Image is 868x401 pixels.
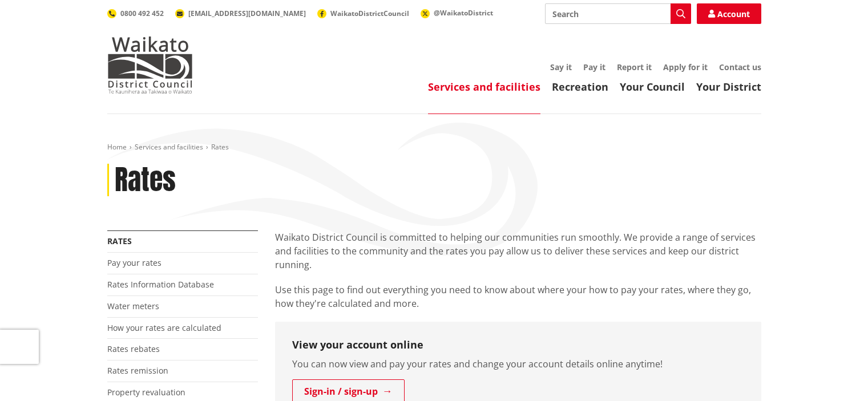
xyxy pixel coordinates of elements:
h1: Rates [115,164,176,197]
span: @WaikatoDistrict [434,8,493,18]
a: 0800 492 452 [107,9,164,18]
span: [EMAIL_ADDRESS][DOMAIN_NAME] [188,9,306,18]
a: Report it [617,62,652,72]
a: Recreation [552,80,608,94]
a: Say it [550,62,572,72]
a: Pay your rates [107,257,162,268]
span: Rates [211,142,229,152]
a: Property revaluation [107,387,185,398]
nav: breadcrumb [107,143,761,152]
a: Your Council [620,80,685,94]
a: Contact us [719,62,761,72]
a: Apply for it [663,62,708,72]
p: Use this page to find out everything you need to know about where your how to pay your rates, whe... [275,283,761,310]
a: Rates [107,236,132,246]
img: Waikato District Council - Te Kaunihera aa Takiwaa o Waikato [107,37,193,94]
span: 0800 492 452 [120,9,164,18]
a: @WaikatoDistrict [421,8,493,18]
a: [EMAIL_ADDRESS][DOMAIN_NAME] [175,9,306,18]
h3: View your account online [292,339,744,351]
a: Pay it [583,62,605,72]
a: Services and facilities [135,142,203,152]
a: Rates Information Database [107,279,214,290]
a: Rates remission [107,365,168,376]
a: Services and facilities [428,80,540,94]
p: You can now view and pay your rates and change your account details online anytime! [292,357,744,371]
a: Water meters [107,301,159,311]
a: Account [697,3,761,24]
a: WaikatoDistrictCouncil [317,9,409,18]
a: How your rates are calculated [107,322,221,333]
a: Home [107,142,127,152]
a: Rates rebates [107,343,160,354]
input: Search input [545,3,691,24]
span: WaikatoDistrictCouncil [330,9,409,18]
p: Waikato District Council is committed to helping our communities run smoothly. We provide a range... [275,230,761,272]
a: Your District [696,80,761,94]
